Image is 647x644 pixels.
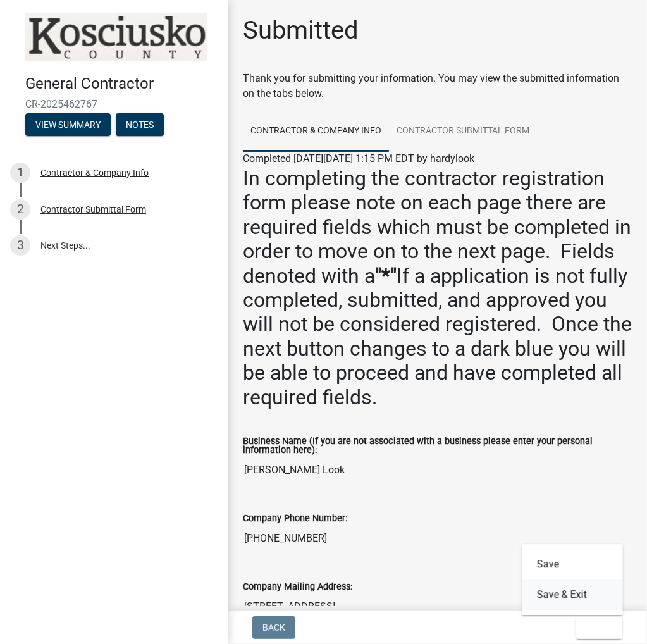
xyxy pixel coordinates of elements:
[40,205,146,214] div: Contractor Submittal Form
[25,113,111,136] button: View Summary
[25,120,111,130] wm-modal-confirm: Summary
[262,622,285,633] span: Back
[40,168,149,177] div: Contractor & Company Info
[10,235,30,256] div: 3
[243,514,347,523] label: Company Phone Number:
[243,15,359,46] h1: Submitted
[25,98,202,110] span: CR-2025462767
[586,622,605,633] span: Exit
[576,616,622,639] button: Exit
[243,152,474,164] span: Completed [DATE][DATE] 1:15 PM EDT by hardylook
[116,113,164,136] button: Notes
[522,549,623,579] button: Save
[522,579,623,610] button: Save & Exit
[243,437,632,455] label: Business Name (If you are not associated with a business please enter your personal information h...
[522,544,623,615] div: Exit
[243,111,389,152] a: Contractor & Company Info
[252,616,295,639] button: Back
[243,166,632,409] h2: In completing the contractor registration form please note on each page there are required fields...
[389,111,537,152] a: Contractor Submittal Form
[25,13,207,61] img: Kosciusko County, Indiana
[116,120,164,130] wm-modal-confirm: Notes
[10,163,30,183] div: 1
[25,75,218,93] h4: General Contractor
[243,71,632,101] div: Thank you for submitting your information. You may view the submitted information on the tabs below.
[243,583,352,591] label: Company Mailing Address:
[10,199,30,220] div: 2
